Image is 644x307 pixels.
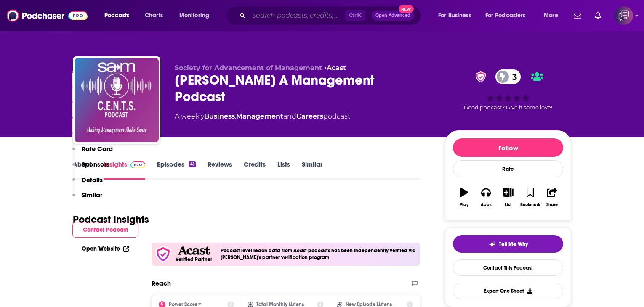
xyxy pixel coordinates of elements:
div: Play [460,202,468,207]
p: Sponsors [82,160,109,168]
h5: Verified Partner [176,257,212,262]
img: verfied icon [155,246,171,262]
div: List [505,202,511,207]
span: New [399,5,414,13]
img: User Profile [615,6,633,25]
a: Similar [302,160,322,180]
button: Open AdvancedNew [372,11,414,21]
button: Follow [453,138,563,157]
span: Good podcast? Give it some love! [464,104,552,111]
button: Show profile menu [615,6,633,25]
span: 3 [504,69,521,84]
button: open menu [98,9,140,22]
button: open menu [173,9,220,22]
img: SAM C.E.N.T.S. A Management Podcast [75,58,159,142]
a: Show notifications dropdown [570,8,585,23]
input: Search podcasts, credits, & more... [249,9,345,22]
button: open menu [432,9,482,22]
button: open menu [480,9,538,22]
a: Episodes41 [157,160,196,180]
div: A weekly podcast [175,111,350,122]
span: Open Advanced [375,13,410,18]
a: Contact This Podcast [453,259,563,276]
span: For Business [438,10,471,21]
a: Management [236,112,283,120]
span: and [283,112,296,120]
span: • [324,64,346,72]
button: Bookmark [519,182,541,212]
img: Acast [178,246,210,255]
h2: Reach [152,279,171,287]
a: Business [204,112,235,120]
button: Details [72,176,103,191]
div: Search podcasts, credits, & more... [234,6,429,25]
div: verified Badge3Good podcast? Give it some love! [445,64,571,116]
a: Show notifications dropdown [591,8,604,23]
button: List [497,182,519,212]
span: Podcasts [104,10,129,21]
a: Lists [277,160,290,180]
button: Sponsors [72,160,109,176]
span: Tell Me Why [499,241,528,248]
a: Reviews [208,160,232,180]
span: For Podcasters [485,10,526,21]
div: Apps [481,202,492,207]
img: verified Badge [473,71,489,82]
div: Rate [453,160,563,177]
p: Details [82,176,103,184]
span: Monitoring [179,10,209,21]
h4: Podcast level reach data from Acast podcasts has been independently verified via [PERSON_NAME]'s ... [221,248,417,260]
button: Apps [475,182,497,212]
div: Bookmark [520,202,540,207]
a: Credits [244,160,266,180]
button: Share [541,182,563,212]
button: Similar [72,191,102,206]
img: tell me why sparkle [489,241,495,248]
img: Podchaser - Follow, Share and Rate Podcasts [7,8,88,24]
a: Careers [296,112,323,120]
span: More [544,10,558,21]
span: Ctrl K [345,10,365,21]
span: Society for Advancement of Management [175,64,322,72]
span: , [235,112,236,120]
a: Charts [139,9,168,22]
a: Open Website [82,245,129,252]
button: open menu [538,9,569,22]
a: Acast [327,64,346,72]
p: Similar [82,191,102,199]
button: Play [453,182,475,212]
span: Logged in as corioliscompany [615,6,633,25]
span: Charts [145,10,163,21]
div: 41 [189,161,196,167]
button: Export One-Sheet [453,283,563,299]
div: Share [546,202,558,207]
a: 3 [495,69,521,84]
button: Contact Podcast [72,222,138,238]
button: tell me why sparkleTell Me Why [453,235,563,253]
